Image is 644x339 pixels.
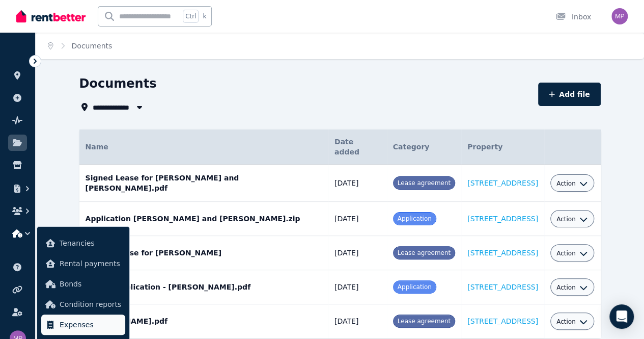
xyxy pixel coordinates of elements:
[79,75,157,92] h1: Documents
[86,143,108,151] span: Name
[41,294,125,315] a: Condition reports
[79,236,328,270] td: Signed Lease for [PERSON_NAME]
[609,304,634,329] div: Open Intercom Messenger
[398,215,432,222] span: Application
[538,83,601,106] button: Add file
[467,317,538,325] a: [STREET_ADDRESS]
[41,253,125,274] a: Rental payments
[467,215,538,223] a: [STREET_ADDRESS]
[556,215,588,223] button: Action
[328,304,387,338] td: [DATE]
[60,237,121,249] span: Tenancies
[556,249,576,257] span: Action
[328,270,387,304] td: [DATE]
[461,129,544,165] th: Property
[41,233,125,253] a: Tenancies
[328,202,387,236] td: [DATE]
[467,179,538,187] a: [STREET_ADDRESS]
[16,9,86,24] img: RentBetter
[328,236,387,270] td: [DATE]
[611,8,628,24] img: Michelle Peric
[556,249,588,257] button: Action
[328,165,387,202] td: [DATE]
[398,249,451,256] span: Lease agreement
[556,318,588,326] button: Action
[398,283,432,291] span: Application
[203,12,206,20] span: k
[328,129,387,165] th: Date added
[183,10,199,23] span: Ctrl
[467,249,538,257] a: [STREET_ADDRESS]
[60,319,121,331] span: Expenses
[555,12,591,22] div: Inbox
[387,129,461,165] th: Category
[41,315,125,335] a: Expenses
[556,179,588,188] button: Action
[60,278,121,290] span: Bonds
[60,298,121,310] span: Condition reports
[556,283,576,292] span: Action
[398,179,451,187] span: Lease agreement
[79,165,328,202] td: Signed Lease for [PERSON_NAME] and [PERSON_NAME].pdf
[556,215,576,223] span: Action
[556,283,588,292] button: Action
[41,274,125,294] a: Bonds
[72,41,113,51] span: Documents
[556,318,576,326] span: Action
[556,179,576,188] span: Action
[79,304,328,338] td: [PERSON_NAME].pdf
[79,202,328,236] td: Application [PERSON_NAME] and [PERSON_NAME].zip
[36,33,124,59] nav: Breadcrumb
[467,283,538,291] a: [STREET_ADDRESS]
[398,318,451,325] span: Lease agreement
[60,257,121,270] span: Rental payments
[79,270,328,304] td: Tenant Application - [PERSON_NAME].pdf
